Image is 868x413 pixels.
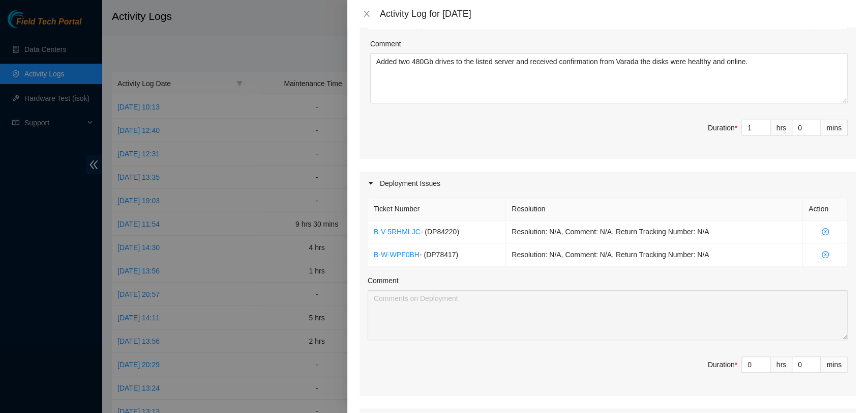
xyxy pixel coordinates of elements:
div: mins [821,120,848,136]
textarea: Comment [368,290,848,340]
div: Activity Log for [DATE] [380,8,856,19]
div: Deployment Issues [360,172,856,195]
div: Duration [708,359,737,370]
td: Resolution: N/A, Comment: N/A, Return Tracking Number: N/A [506,243,803,266]
td: Resolution: N/A, Comment: N/A, Return Tracking Number: N/A [506,221,803,243]
textarea: Comment [370,53,848,103]
span: - ( DP84220 ) [421,228,459,236]
span: caret-right [368,180,374,186]
button: Close [360,9,374,19]
span: close-circle [809,228,842,235]
div: Duration [708,122,737,133]
div: hrs [771,120,792,136]
span: - ( DP78417 ) [420,251,458,259]
th: Action [803,198,848,221]
div: mins [821,356,848,373]
a: B-W-WPF0BH [374,251,420,259]
span: close [363,10,371,18]
th: Ticket Number [368,198,506,221]
label: Comment [370,38,401,49]
a: B-V-5RHMLJC [374,228,421,236]
th: Resolution [506,198,803,221]
span: close-circle [809,251,842,258]
div: hrs [771,356,792,373]
label: Comment [368,275,399,286]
